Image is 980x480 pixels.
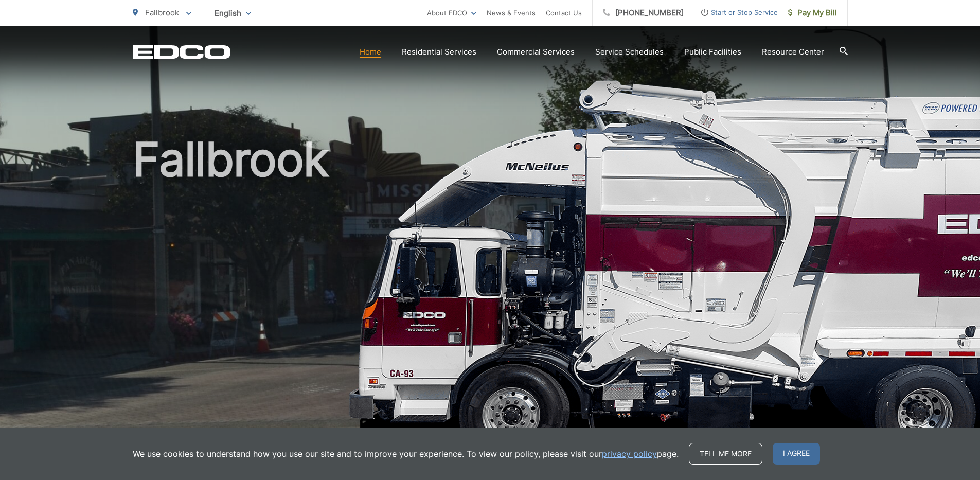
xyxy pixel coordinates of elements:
a: Commercial Services [497,46,575,58]
a: Contact Us [546,7,582,19]
a: Public Facilities [684,46,741,58]
p: We use cookies to understand how you use our site and to improve your experience. To view our pol... [133,448,679,460]
a: Service Schedules [595,46,664,58]
span: English [207,4,259,22]
a: Tell me more [689,443,762,465]
a: EDCD logo. Return to the homepage. [133,45,230,59]
a: Residential Services [402,46,476,58]
span: Fallbrook [145,8,179,17]
a: About EDCO [427,7,476,19]
h1: Fallbrook [133,134,848,459]
a: News & Events [487,7,536,19]
span: I agree [773,443,820,465]
a: Home [360,46,381,58]
a: privacy policy [602,448,657,460]
span: Pay My Bill [788,7,837,19]
a: Resource Center [762,46,824,58]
